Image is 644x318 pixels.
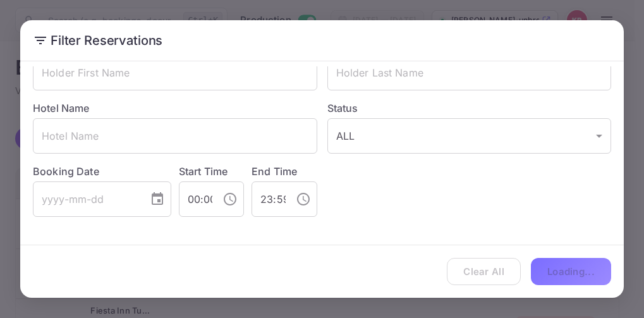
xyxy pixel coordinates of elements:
[327,101,612,116] label: Status
[179,181,212,217] input: hh:mm
[33,55,317,90] input: Holder First Name
[217,187,243,212] button: Choose time, selected time is 12:00 AM
[20,20,624,61] h2: Filter Reservations
[145,187,170,212] button: Choose date
[291,187,316,212] button: Choose time, selected time is 11:59 PM
[33,164,171,179] label: Booking Date
[179,165,228,178] label: Start Time
[252,165,297,178] label: End Time
[252,181,285,217] input: hh:mm
[33,181,140,217] input: yyyy-mm-dd
[327,118,612,154] div: ALL
[327,55,612,90] input: Holder Last Name
[33,118,317,154] input: Hotel Name
[33,102,90,114] label: Hotel Name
